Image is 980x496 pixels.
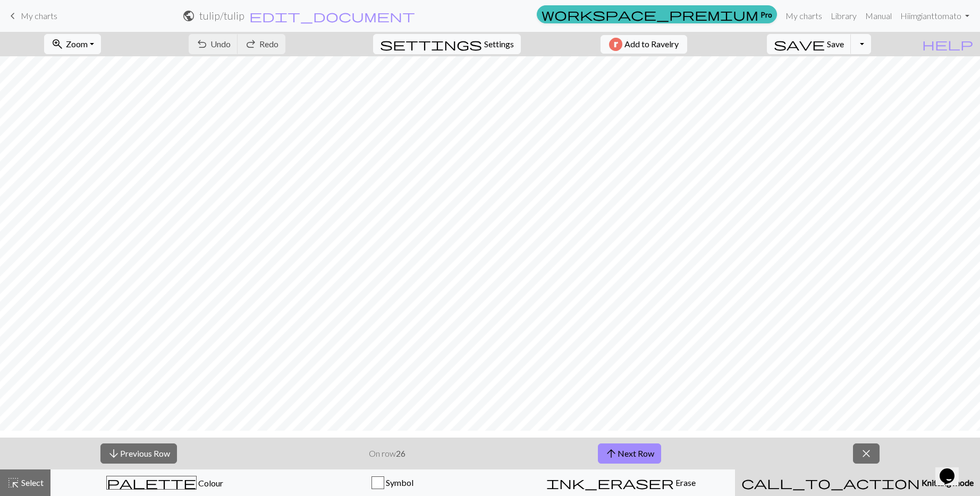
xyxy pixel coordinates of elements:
span: call_to_action [741,475,920,490]
span: Save [827,39,844,49]
span: edit_document [249,8,415,23]
strong: 26 [396,448,405,458]
span: workspace_premium [542,7,758,22]
button: Previous Row [100,443,177,464]
a: Pro [537,5,777,23]
button: Next Row [598,443,661,464]
span: Symbol [384,477,413,488]
a: My charts [781,5,826,27]
span: Knitting mode [920,477,974,488]
button: Symbol [278,469,506,496]
span: ink_eraser [546,475,674,490]
button: Save [767,34,851,54]
span: Select [20,477,44,488]
button: Erase [507,469,735,496]
h2: tulip / tulip [199,10,244,22]
i: Settings [380,38,482,50]
button: Knitting mode [735,469,980,496]
span: Settings [484,38,514,50]
span: public [182,8,195,23]
span: keyboard_arrow_left [6,8,19,23]
span: arrow_upward [605,446,618,461]
span: Add to Ravelry [624,38,679,51]
span: close [860,446,873,461]
a: Hiimgianttomato [896,5,974,27]
span: highlight_alt [7,475,20,490]
p: On row [369,447,405,460]
button: Zoom [44,34,101,54]
button: SettingsSettings [373,34,521,54]
span: save [774,37,825,52]
span: Zoom [66,39,88,49]
span: zoom_in [51,37,64,52]
button: Colour [50,469,278,496]
a: My charts [6,7,57,25]
span: arrow_downward [107,446,120,461]
span: Colour [197,478,223,488]
span: My charts [21,11,57,21]
button: Add to Ravelry [601,35,687,54]
span: settings [380,37,482,52]
iframe: chat widget [935,454,969,485]
img: Ravelry [609,38,622,51]
span: Erase [674,477,696,488]
span: palette [107,475,196,490]
a: Manual [861,5,896,27]
span: help [922,37,973,52]
a: Library [826,5,861,27]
